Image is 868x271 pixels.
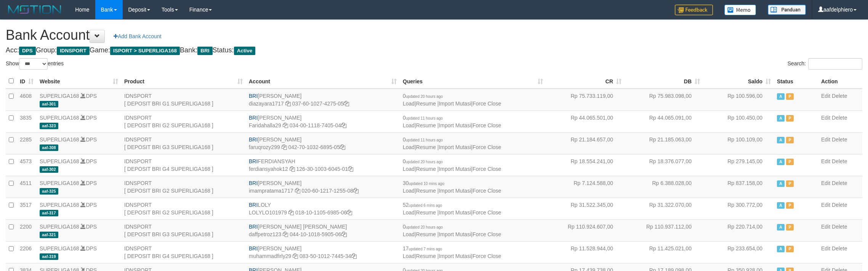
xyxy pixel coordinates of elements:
[40,253,58,260] span: aaf-319
[821,180,830,186] a: Edit
[249,209,287,216] a: LOLYLO101979
[439,209,471,216] a: Import Mutasi
[406,116,443,120] span: updated 11 hours ago
[546,219,625,241] td: Rp 110.924.607,00
[777,180,785,187] span: Active
[121,89,246,111] td: IDNSPORT [ DEPOSIT BRI G1 SUPERLIGA168 ]
[249,224,258,230] span: BRI
[121,219,246,241] td: IDNSPORT [ DEPOSIT BRI G3 SUPERLIGA168 ]
[40,210,58,216] span: aaf-317
[121,132,246,154] td: IDNSPORT [ DEPOSIT BRI G3 SUPERLIGA168 ]
[40,166,58,173] span: aaf-302
[403,144,415,150] a: Load
[403,180,444,186] span: 30
[288,209,294,216] a: Copy LOLYLO101979 to clipboard
[409,203,442,208] span: updated 6 mins ago
[403,122,415,128] a: Load
[406,225,443,229] span: updated 20 hours ago
[403,101,415,107] a: Load
[249,144,280,150] a: faruqrozy299
[403,209,415,216] a: Load
[37,154,121,176] td: DPS
[341,231,347,237] a: Copy 044101018590506 to clipboard
[625,89,703,111] td: Rp 75.983.098,00
[821,93,830,99] a: Edit
[786,224,794,230] span: Paused
[786,137,794,143] span: Paused
[416,101,436,107] a: Resume
[403,245,501,259] span: | | |
[246,198,400,219] td: LOLY 018-10-1105-6985-06
[17,198,37,219] td: 3517
[786,180,794,187] span: Paused
[40,232,58,238] span: aaf-321
[40,180,79,186] a: SUPERLIGA168
[344,101,349,107] a: Copy 037601027427505 to clipboard
[121,241,246,263] td: IDNSPORT [ DEPOSIT BRI G4 SUPERLIGA168 ]
[777,137,785,143] span: Active
[403,231,415,237] a: Load
[348,166,353,172] a: Copy 126301003604501 to clipboard
[403,188,415,194] a: Load
[703,219,774,241] td: Rp 220.714,00
[675,5,713,15] img: Feedback.jpg
[472,122,501,128] a: Force Close
[403,202,442,208] span: 52
[703,154,774,176] td: Rp 279.145,00
[472,253,501,259] a: Force Close
[6,58,64,70] label: Show entries
[351,253,357,259] a: Copy 083501012744534 to clipboard
[17,132,37,154] td: 2285
[37,176,121,198] td: DPS
[283,122,288,128] a: Copy Faridahalla29 to clipboard
[37,110,121,132] td: DPS
[19,58,48,70] select: Showentries
[832,115,847,121] a: Delete
[37,219,121,241] td: DPS
[821,136,830,143] a: Edit
[40,144,58,151] span: aaf-308
[40,123,58,129] span: aaf-323
[777,159,785,165] span: Active
[121,198,246,219] td: IDNSPORT [ DEPOSIT BRI G2 SUPERLIGA168 ]
[832,224,847,230] a: Delete
[57,47,90,55] span: IDNSPORT
[121,74,246,89] th: Product: activate to sort column ascending
[777,115,785,122] span: Active
[416,144,436,150] a: Resume
[37,74,121,89] th: Website: activate to sort column ascending
[625,74,703,89] th: DB: activate to sort column ascending
[282,144,287,150] a: Copy faruqrozy299 to clipboard
[246,132,400,154] td: [PERSON_NAME] 042-70-1032-6895-05
[832,245,847,252] a: Delete
[403,224,501,237] span: | | |
[37,89,121,111] td: DPS
[17,89,37,111] td: 4608
[293,253,298,259] a: Copy muhammadfirly29 to clipboard
[821,224,830,230] a: Edit
[37,241,121,263] td: DPS
[285,101,291,107] a: Copy diazayara1717 to clipboard
[409,182,444,186] span: updated 10 mins ago
[788,58,862,70] label: Search:
[818,74,862,89] th: Action
[777,224,785,230] span: Active
[546,89,625,111] td: Rp 75.733.119,00
[724,5,756,15] img: Button%20Memo.svg
[6,47,862,54] h4: Acc: Group: Game: Bank: Status:
[786,115,794,122] span: Paused
[703,110,774,132] td: Rp 100.450,00
[249,245,258,252] span: BRI
[197,47,212,55] span: BRI
[403,158,501,172] span: | | |
[40,115,79,121] a: SUPERLIGA168
[625,219,703,241] td: Rp 110.937.112,00
[821,245,830,252] a: Edit
[439,144,471,150] a: Import Mutasi
[786,93,794,100] span: Paused
[546,74,625,89] th: CR: activate to sort column ascending
[416,231,436,237] a: Resume
[17,110,37,132] td: 3835
[37,132,121,154] td: DPS
[703,241,774,263] td: Rp 233.654,00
